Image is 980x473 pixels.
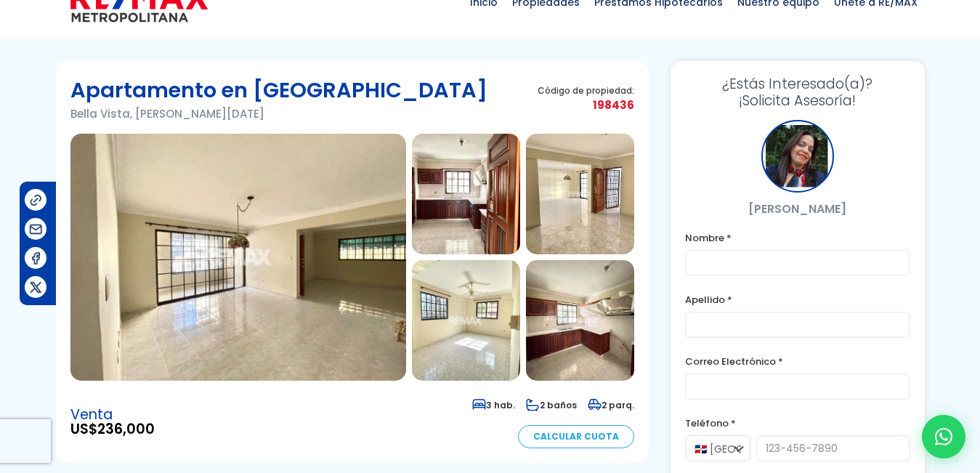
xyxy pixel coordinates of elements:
[70,76,487,105] h1: Apartamento en [GEOGRAPHIC_DATA]
[28,280,44,295] img: Compartir
[685,76,910,92] span: ¿Estás Interesado(a)?
[526,134,634,254] img: Apartamento en Bella Vista
[518,425,634,448] a: Calcular Cuota
[70,105,487,123] p: Bella Vista, [PERSON_NAME][DATE]
[761,120,834,193] div: Yaneris Fajardo
[526,260,634,381] img: Apartamento en Bella Vista
[70,134,406,381] img: Apartamento en Bella Vista
[685,200,910,218] p: [PERSON_NAME]
[412,260,520,381] img: Apartamento en Bella Vista
[412,134,520,254] img: Apartamento en Bella Vista
[685,414,910,432] label: Teléfono *
[526,399,577,411] span: 2 baños
[538,85,634,96] span: Código de propiedad:
[588,399,634,411] span: 2 parq.
[472,399,515,411] span: 3 hab.
[538,96,634,114] span: 198436
[28,222,44,237] img: Compartir
[70,422,155,437] span: US$
[685,352,910,371] label: Correo Electrónico *
[28,251,44,266] img: Compartir
[685,76,910,109] h3: ¡Solicita Asesoría!
[756,435,910,461] input: 123-456-7890
[97,419,155,439] span: 236,000
[70,408,155,422] span: Venta
[28,193,44,208] img: Compartir
[685,291,910,309] label: Apellido *
[685,229,910,247] label: Nombre *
